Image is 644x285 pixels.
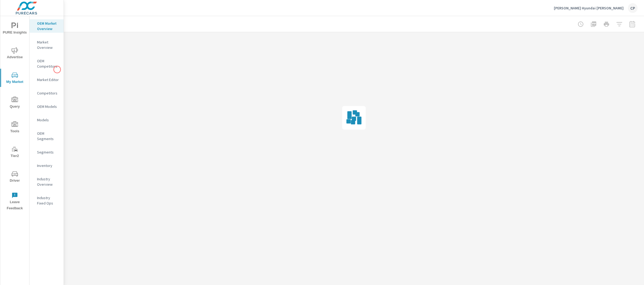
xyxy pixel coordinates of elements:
p: Industry Overview [37,176,59,187]
p: [PERSON_NAME] Hyundai [PERSON_NAME] [554,6,624,10]
p: Market Editor [37,77,59,82]
div: CP [628,3,638,13]
p: OEM Models [37,104,59,109]
span: Query [2,97,28,110]
p: OEM Market Overview [37,21,59,31]
div: Market Editor [30,76,64,84]
p: OEM Competitors [37,58,59,69]
p: Market Overview [37,39,59,50]
p: Segments [37,149,59,155]
span: Tier2 [2,146,28,159]
div: OEM Segments [30,129,64,143]
div: Models [30,116,64,124]
p: OEM Segments [37,131,59,141]
span: Advertise [2,47,28,60]
div: Inventory [30,162,64,170]
p: Competitors [37,90,59,96]
div: OEM Competitors [30,57,64,70]
div: Competitors [30,89,64,97]
p: Inventory [37,163,59,168]
div: OEM Market Overview [30,19,64,33]
p: Industry Fixed Ops [37,195,59,206]
span: Tools [2,121,28,134]
span: My Market [2,72,28,85]
span: Leave Feedback [2,192,28,211]
div: nav menu [0,16,29,214]
div: Industry Fixed Ops [30,194,64,207]
span: PURE Insights [2,23,28,36]
div: OEM Models [30,103,64,111]
div: Segments [30,148,64,156]
p: Models [37,117,59,123]
span: Driver [2,171,28,184]
div: Industry Overview [30,175,64,188]
div: Market Overview [30,38,64,52]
